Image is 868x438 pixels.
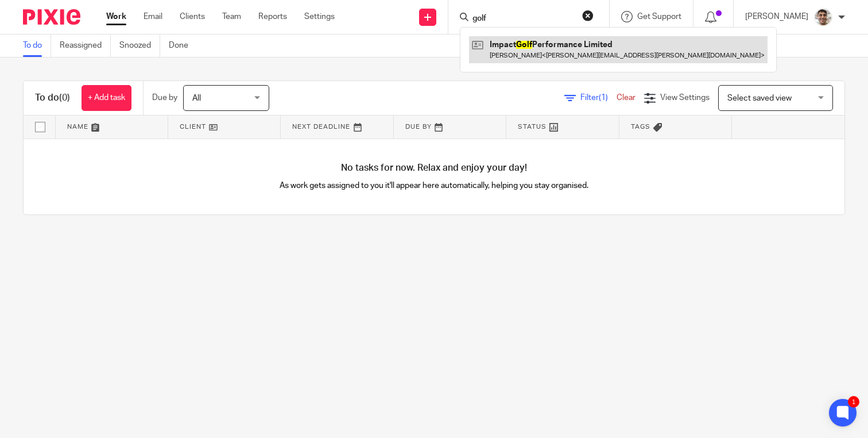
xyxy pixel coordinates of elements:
[222,11,241,22] a: Team
[304,11,335,22] a: Settings
[631,124,650,130] span: Tags
[814,8,832,26] img: PXL_20240409_141816916.jpg
[660,94,710,102] span: View Settings
[144,11,162,22] a: Email
[471,14,575,24] input: Search
[180,11,205,22] a: Clients
[82,85,131,111] a: + Add task
[637,13,681,21] span: Get Support
[106,11,126,22] a: Work
[617,94,635,102] a: Clear
[848,396,859,408] div: 1
[580,94,617,102] span: Filter
[152,92,177,103] p: Due by
[192,94,201,102] span: All
[229,180,640,191] p: As work gets assigned to you it'll appear here automatically, helping you stay organised.
[59,93,70,102] span: (0)
[119,34,160,57] a: Snoozed
[23,34,51,57] a: To do
[599,94,608,102] span: (1)
[60,34,111,57] a: Reassigned
[24,162,844,174] h4: No tasks for now. Relax and enjoy your day!
[169,34,197,57] a: Done
[727,94,792,102] span: Select saved view
[23,9,80,25] img: Pixie
[582,10,594,21] button: Clear
[258,11,287,22] a: Reports
[35,92,70,104] h1: To do
[745,11,808,22] p: [PERSON_NAME]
